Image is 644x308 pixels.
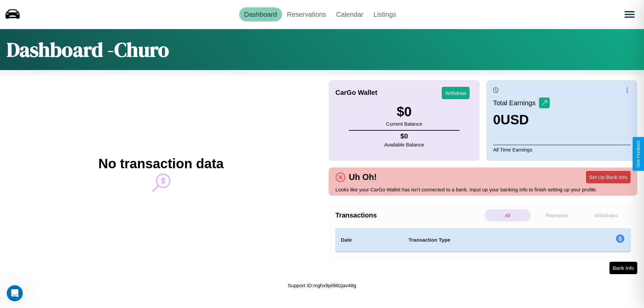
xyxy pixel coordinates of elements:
[345,172,380,182] h4: Uh Oh!
[335,89,377,97] h4: CarGo Wallet
[368,7,401,21] a: Listings
[331,7,368,21] a: Calendar
[98,156,223,171] h2: No transaction data
[386,104,422,119] h3: $ 0
[636,140,641,168] div: Give Feedback
[485,209,531,222] p: All
[384,140,424,149] p: Available Balance
[586,171,631,183] button: Set Up Bank Info
[493,97,539,109] p: Total Earnings
[335,185,631,194] p: Looks like your CarGo Wallet has isn't connected to a bank. Input up your banking info to finish ...
[620,5,639,24] button: Open menu
[493,145,631,154] p: All Time Earnings
[442,87,470,99] button: Withdraw
[534,209,580,222] p: Payments
[335,211,483,219] h4: Transactions
[7,36,169,63] h1: Dashboard - Churo
[386,119,422,128] p: Current Balance
[493,112,550,127] h3: 0 USD
[282,7,331,21] a: Reservations
[239,7,282,21] a: Dashboard
[341,236,398,244] h4: Date
[583,209,629,222] p: Withdraws
[335,228,631,252] table: simple table
[288,281,356,290] p: Support ID: mghx9pi9i8zjav48g
[409,236,561,244] h4: Transaction Type
[7,285,23,301] iframe: Intercom live chat
[384,132,424,140] h4: $ 0
[609,262,637,274] button: Bank Info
